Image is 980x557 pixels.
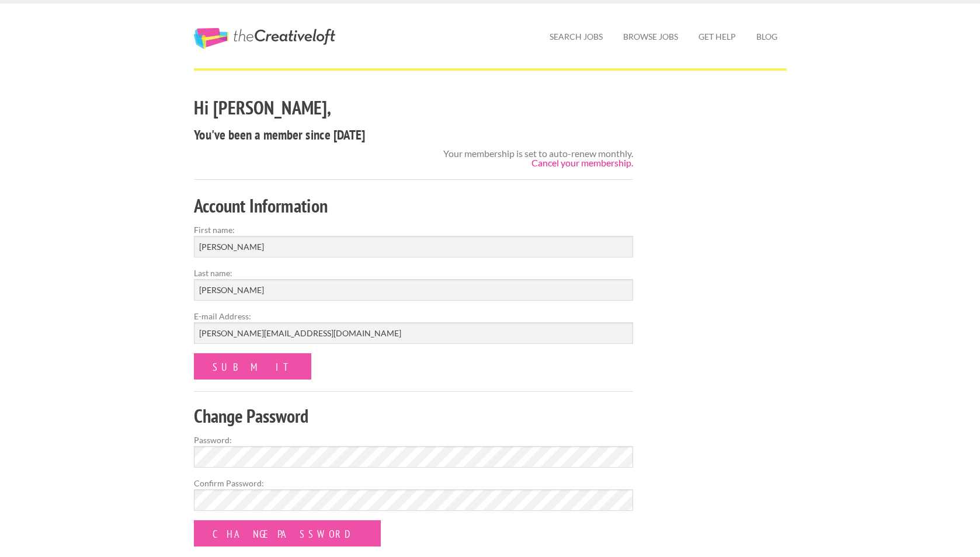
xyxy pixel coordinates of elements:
h2: Hi [PERSON_NAME], [194,95,634,121]
label: Password: [194,434,634,446]
label: Last name: [194,267,634,279]
a: Search Jobs [540,23,612,50]
label: E-mail Address: [194,310,634,322]
a: The Creative Loft [194,28,335,49]
label: Confirm Password: [194,477,634,489]
label: First name: [194,224,634,236]
div: Your membership is set to auto-renew monthly. [443,149,633,168]
h2: Change Password [194,403,634,429]
a: Blog [747,23,787,50]
a: Cancel your membership. [531,157,633,168]
input: Change Password [194,520,381,546]
a: Get Help [689,23,745,50]
a: Browse Jobs [614,23,687,50]
h2: Account Information [194,193,634,219]
input: Submit [194,353,311,380]
h4: You've been a member since [DATE] [194,126,634,144]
